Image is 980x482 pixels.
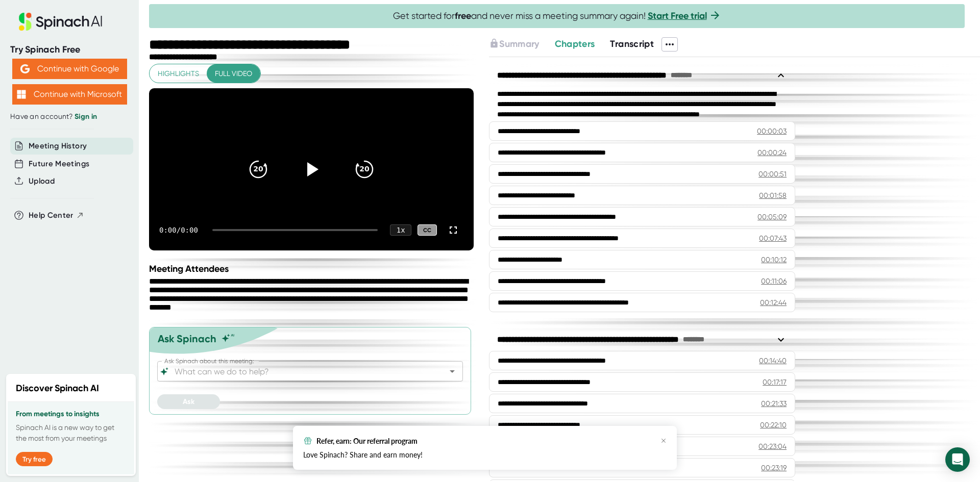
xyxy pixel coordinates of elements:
[610,37,654,51] button: Transcript
[758,441,787,451] div: 00:23:04
[158,67,199,80] span: Highlights
[760,420,787,430] div: 00:22:10
[12,59,127,79] button: Continue with Google
[758,169,787,179] div: 00:00:51
[761,276,787,286] div: 00:11:06
[455,10,471,21] b: free
[158,333,216,345] div: Ask Spinach
[761,398,787,409] div: 00:21:33
[157,394,220,409] button: Ask
[393,10,721,22] span: Get started for and never miss a meeting summary again!
[610,38,654,49] span: Transcript
[10,112,129,121] div: Have an account?
[75,112,97,121] a: Sign in
[489,37,539,51] button: Summary
[16,410,126,418] h3: From meetings to insights
[12,84,127,105] button: Continue with Microsoft
[945,447,970,472] div: Open Intercom Messenger
[761,463,787,473] div: 00:23:19
[16,422,126,444] p: Spinach AI is a new way to get the most from your meetings
[16,452,53,466] button: Try free
[759,356,787,366] div: 00:14:40
[760,297,787,308] div: 00:12:44
[159,226,200,234] div: 0:00 / 0:00
[16,382,99,395] h2: Discover Spinach AI
[759,233,787,243] div: 00:07:43
[418,224,437,236] div: CC
[150,64,207,83] button: Highlights
[29,210,84,221] button: Help Center
[489,37,554,52] div: Upgrade to access
[499,38,539,49] span: Summary
[207,64,260,83] button: Full video
[10,44,129,56] div: Try Spinach Free
[20,64,30,73] img: Aehbyd4JwY73AAAAAElFTkSuQmCC
[761,255,787,265] div: 00:10:12
[29,175,55,187] button: Upload
[648,10,707,21] a: Start Free trial
[390,224,411,236] div: 1 x
[445,364,459,378] button: Open
[555,37,595,51] button: Chapters
[149,263,476,274] div: Meeting Attendees
[173,364,430,378] input: What can we do to help?
[29,140,87,152] button: Meeting History
[757,212,787,222] div: 00:05:09
[29,158,89,170] button: Future Meetings
[215,67,252,80] span: Full video
[757,147,787,158] div: 00:00:24
[183,397,194,406] span: Ask
[555,38,595,49] span: Chapters
[757,126,787,136] div: 00:00:03
[763,377,787,387] div: 00:17:17
[29,210,73,221] span: Help Center
[759,190,787,200] div: 00:01:58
